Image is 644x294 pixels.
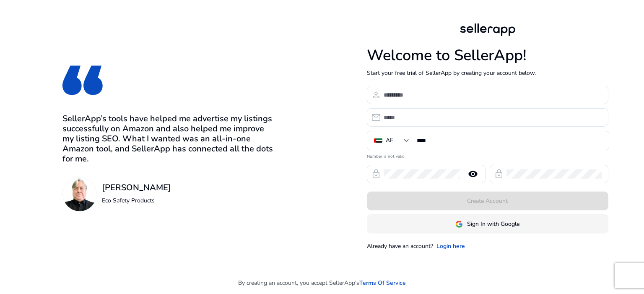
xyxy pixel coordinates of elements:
[367,69,608,77] p: Start your free trial of SellerApp by creating your account below.
[367,46,608,64] h1: Welcome to SellerApp!
[359,279,406,287] a: Terms Of Service
[436,242,465,251] a: Login here
[371,90,381,100] span: person
[367,151,608,160] mat-error: Number is not valid
[463,169,483,179] mat-icon: remove_red_eye
[367,215,608,233] button: Sign In with Google
[371,112,381,123] span: email
[455,220,463,228] img: google-logo.svg
[102,183,171,193] h3: [PERSON_NAME]
[367,242,433,251] p: Already have an account?
[467,220,519,228] span: Sign In with Google
[62,114,277,164] h3: SellerApp’s tools have helped me advertise my listings successfully on Amazon and also helped me ...
[494,169,504,179] span: lock
[371,169,381,179] span: lock
[102,196,171,205] p: Eco Safety Products
[386,136,393,145] div: AE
